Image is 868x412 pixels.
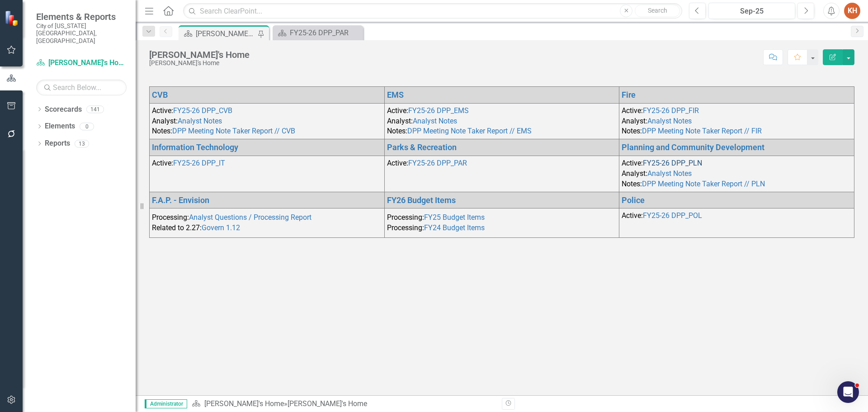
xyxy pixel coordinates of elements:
a: Analyst Notes [178,117,222,125]
a: [PERSON_NAME]'s Home [204,399,284,408]
a: FY25-26 DPP_EMS [408,106,469,115]
p: Active: [622,211,852,223]
small: City of [US_STATE][GEOGRAPHIC_DATA], [GEOGRAPHIC_DATA] [36,22,127,44]
p: Active: Analyst: Notes: [152,106,382,137]
div: [PERSON_NAME]'s Home [196,28,255,39]
div: Sep-25 [712,6,792,17]
div: [PERSON_NAME]'s Home [149,50,250,60]
button: Sep-25 [708,3,795,19]
p: Active: Analyst: Notes: [622,106,852,137]
iframe: Intercom live chat [837,381,859,403]
input: Search ClearPoint... [183,3,682,19]
a: FY25-26 DPP_POL [643,211,702,220]
a: Analyst Questions / Processing Report [189,213,311,222]
span: Elements & Reports [36,11,127,22]
a: CVB [152,90,168,99]
a: FY25-26 DPP_PAR [275,27,361,38]
p: Active: [152,158,382,189]
a: EMS [387,90,404,99]
div: 0 [80,123,94,130]
a: Police [622,195,645,205]
a: DPP Meeting Note Taker Report // PLN [642,180,765,188]
a: Elements [45,121,75,132]
div: FY25-26 DPP_PAR [290,27,361,38]
a: DPP Meeting Note Taker Report // CVB [172,127,295,135]
a: Information Technology [152,142,238,152]
p: Processing: Processing: [387,213,617,233]
img: ClearPoint Strategy [5,10,20,26]
a: FY25-26 DPP_CVB [173,106,232,115]
a: Analyst Notes [647,169,692,178]
div: [PERSON_NAME]'s Home [149,60,250,66]
p: Active: [387,158,617,189]
a: F.A.P. - Envision [152,195,209,205]
p: Processing: Related to 2.27: [152,213,382,233]
span: Administrator [145,399,187,408]
a: Planning and Community Development [622,142,764,152]
div: 13 [75,140,89,147]
a: Scorecards [45,104,82,115]
a: FY25-26 DPP_PLN [643,159,702,167]
a: FY25-26 DPP_PAR [408,159,467,167]
p: Active: Analyst: Notes: [387,106,617,137]
p: Active: Analyst: Notes: [622,158,852,189]
a: FY24 Budget Items [424,223,485,232]
button: Search [635,5,680,17]
button: KH [844,3,860,19]
a: Reports [45,138,70,149]
div: » [192,399,495,409]
a: Parks & Recreation [387,142,457,152]
a: FY25-26 DPP_IT [173,159,225,167]
span: Search [648,7,667,14]
input: Search Below... [36,80,127,95]
a: Govern 1.12 [202,223,240,232]
a: FY25 Budget Items [424,213,485,222]
a: [PERSON_NAME]'s Home [36,58,127,68]
a: FY25-26 DPP_FIR [643,106,699,115]
a: Fire [622,90,636,99]
div: 141 [86,105,104,113]
a: Analyst Notes [647,117,692,125]
a: Analyst Notes [413,117,457,125]
a: FY26 Budget Items [387,195,456,205]
a: DPP Meeting Note Taker Report // EMS [407,127,532,135]
div: [PERSON_NAME]'s Home [288,399,367,408]
a: DPP Meeting Note Taker Report // FIR [642,127,762,135]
